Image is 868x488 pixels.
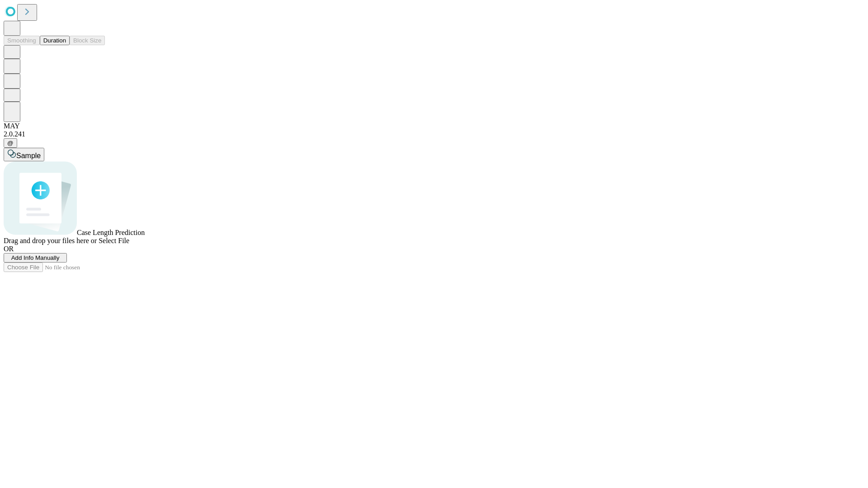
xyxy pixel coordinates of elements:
[4,130,864,138] div: 2.0.241
[4,138,17,148] button: @
[7,140,14,146] span: @
[4,237,97,244] span: Drag and drop your files here or
[70,36,105,45] button: Block Size
[4,148,44,161] button: Sample
[77,229,145,236] span: Case Length Prediction
[11,254,60,261] span: Add Info Manually
[99,237,129,244] span: Select File
[4,122,864,130] div: MAY
[4,245,14,253] span: OR
[4,36,40,45] button: Smoothing
[40,36,70,45] button: Duration
[16,152,41,160] span: Sample
[4,253,67,263] button: Add Info Manually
